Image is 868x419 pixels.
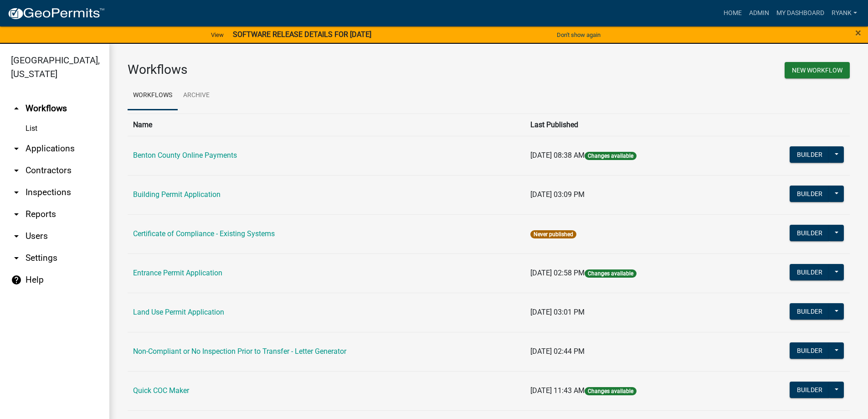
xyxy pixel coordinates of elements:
[133,190,221,199] a: Building Permit Application
[207,27,227,42] a: View
[553,27,604,42] button: Don't show again
[530,347,585,356] span: [DATE] 02:44 PM
[11,187,22,198] i: arrow_drop_down
[828,5,861,22] a: RyanK
[785,62,850,78] button: New Workflow
[128,81,178,110] a: Workflows
[585,152,637,160] span: Changes available
[11,143,22,154] i: arrow_drop_down
[11,165,22,176] i: arrow_drop_down
[855,27,861,38] button: Close
[790,342,830,359] button: Builder
[11,253,22,264] i: arrow_drop_down
[855,26,861,39] span: ×
[133,269,222,277] a: Entrance Permit Application
[11,103,22,114] i: arrow_drop_up
[233,30,371,39] strong: SOFTWARE RELEASE DETAILS FOR [DATE]
[133,229,275,238] a: Certificate of Compliance - Existing Systems
[11,274,22,285] i: help
[585,387,637,395] span: Changes available
[133,386,189,395] a: Quick COC Maker
[530,308,585,316] span: [DATE] 03:01 PM
[178,81,215,110] a: Archive
[11,231,22,242] i: arrow_drop_down
[790,186,830,202] button: Builder
[530,386,585,395] span: [DATE] 11:43 AM
[530,190,585,199] span: [DATE] 03:09 PM
[128,114,525,136] th: Name
[133,308,224,316] a: Land Use Permit Application
[790,264,830,280] button: Builder
[525,114,733,136] th: Last Published
[790,146,830,163] button: Builder
[530,269,585,277] span: [DATE] 02:58 PM
[11,209,22,220] i: arrow_drop_down
[773,5,828,22] a: My Dashboard
[790,382,830,398] button: Builder
[720,5,745,22] a: Home
[133,347,346,356] a: Non-Compliant or No Inspection Prior to Transfer - Letter Generator
[530,230,576,238] span: Never published
[128,62,482,78] h3: Workflows
[790,303,830,320] button: Builder
[790,225,830,241] button: Builder
[530,151,585,160] span: [DATE] 08:38 AM
[133,151,237,160] a: Benton County Online Payments
[585,269,637,278] span: Changes available
[745,5,773,22] a: Admin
